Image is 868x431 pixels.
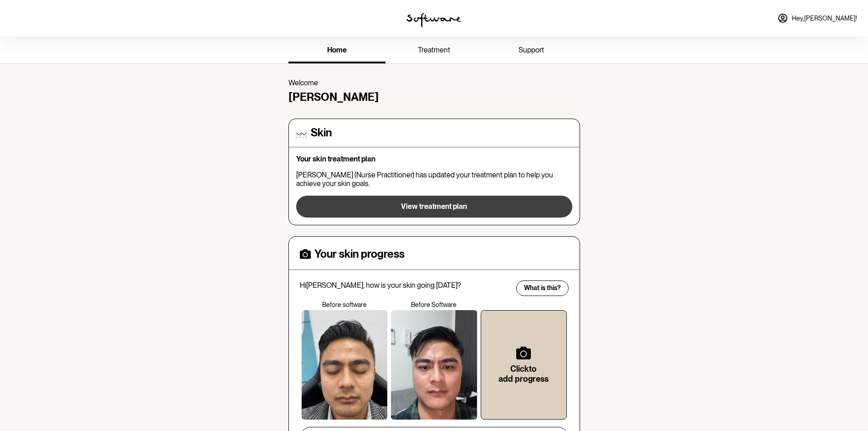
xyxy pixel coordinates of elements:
[516,280,569,296] button: What is this?
[288,78,580,87] p: Welcome
[296,196,572,218] button: View treatment plan
[772,7,863,29] a: Hey,[PERSON_NAME]!
[496,364,552,384] h6: Click to add progress
[311,126,332,140] h4: Skin
[296,171,572,188] p: [PERSON_NAME] (Nurse Practitioner) has updated your treatment plan to help you achieve your skin ...
[327,46,347,54] span: home
[401,202,467,211] span: View treatment plan
[288,91,580,104] h4: [PERSON_NAME]
[519,46,544,54] span: support
[300,301,390,309] p: Before software
[792,15,857,22] span: Hey, [PERSON_NAME] !
[385,38,483,63] a: treatment
[483,38,580,63] a: support
[389,301,479,309] p: Before Software
[300,281,510,290] p: Hi [PERSON_NAME] , how is your skin going [DATE]?
[288,38,385,63] a: home
[406,13,461,27] img: software logo
[314,248,405,261] h4: Your skin progress
[418,46,450,54] span: treatment
[524,284,561,292] span: What is this?
[296,155,572,163] p: Your skin treatment plan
